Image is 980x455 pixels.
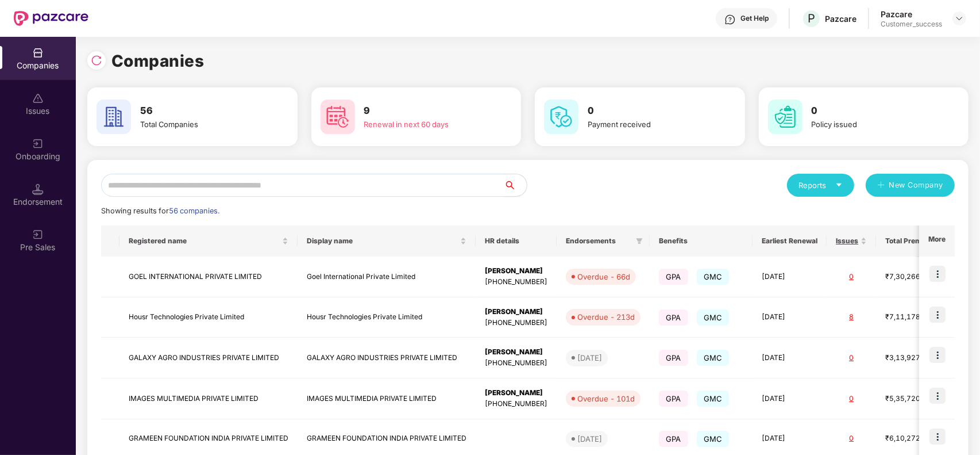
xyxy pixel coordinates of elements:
[298,378,476,419] td: IMAGES MULTIMEDIA PRIVATE LIMITED
[825,13,856,24] div: Pazcare
[140,118,265,130] div: Total Companies
[32,47,44,59] img: svg+xml;base64,PHN2ZyBpZD0iQ29tcGFuaWVzIiB4bWxucz0iaHR0cDovL3d3dy53My5vcmcvMjAwMC9zdmciIHdpZHRoPS...
[32,229,44,240] img: svg+xml;base64,PHN2ZyB3aWR0aD0iMjAiIGhlaWdodD0iMjAiIHZpZXdCb3g9IjAgMCAyMCAyMCIgZmlsbD0ibm9uZSIgeG...
[485,358,547,369] div: [PHONE_NUMBER]
[929,307,946,323] img: icon
[836,236,858,246] span: Issues
[885,272,943,282] div: ₹7,30,266.6
[577,352,602,364] div: [DATE]
[836,312,867,323] div: 8
[476,225,557,257] th: HR details
[485,318,547,328] div: [PHONE_NUMBER]
[697,350,730,366] span: GMC
[119,297,298,338] td: Housr Technologies Private Limited
[697,391,730,407] span: GMC
[119,378,298,419] td: IMAGES MULTIMEDIA PRIVATE LIMITED
[876,225,952,257] th: Total Premium
[836,353,867,364] div: 0
[364,104,489,118] h3: 9
[577,433,602,445] div: [DATE]
[919,225,955,257] th: More
[298,297,476,338] td: Housr Technologies Private Limited
[812,104,936,118] h3: 0
[929,429,946,445] img: icon
[753,378,827,419] td: [DATE]
[636,238,643,244] span: filter
[169,207,219,215] span: 56 companies.
[659,350,688,366] span: GPA
[544,100,578,134] img: svg+xml;base64,PHN2ZyB4bWxucz0iaHR0cDovL3d3dy53My5vcmcvMjAwMC9zdmciIHdpZHRoPSI2MCIgaGVpZ2h0PSI2MC...
[753,257,827,297] td: [DATE]
[659,431,688,447] span: GPA
[321,100,355,134] img: svg+xml;base64,PHN2ZyB4bWxucz0iaHR0cDovL3d3dy53My5vcmcvMjAwMC9zdmciIHdpZHRoPSI2MCIgaGVpZ2h0PSI2MC...
[836,393,867,404] div: 0
[650,225,753,257] th: Benefits
[111,48,205,74] h1: Companies
[129,236,280,246] span: Registered name
[298,225,476,257] th: Display name
[885,236,934,246] span: Total Premium
[119,225,298,257] th: Registered name
[836,433,867,444] div: 0
[485,307,547,318] div: [PERSON_NAME]
[32,183,44,195] img: svg+xml;base64,PHN2ZyB3aWR0aD0iMTQuNSIgaGVpZ2h0PSIxNC41IiB2aWV3Qm94PSIwIDAgMTYgMTYiIGZpbGw9Im5vbm...
[881,20,942,29] div: Customer_success
[97,100,131,134] img: svg+xml;base64,PHN2ZyB4bWxucz0iaHR0cDovL3d3dy53My5vcmcvMjAwMC9zdmciIHdpZHRoPSI2MCIgaGVpZ2h0PSI2MC...
[566,236,631,246] span: Endorsements
[885,353,943,364] div: ₹3,13,927.2
[697,309,730,326] span: GMC
[659,309,688,326] span: GPA
[724,14,736,25] img: svg+xml;base64,PHN2ZyBpZD0iSGVscC0zMngzMiIgeG1sbnM9Imh0dHA6Ly93d3cudzMub3JnLzIwMDAvc3ZnIiB3aWR0aD...
[577,393,635,404] div: Overdue - 101d
[32,138,44,150] img: svg+xml;base64,PHN2ZyB3aWR0aD0iMjAiIGhlaWdodD0iMjAiIHZpZXdCb3g9IjAgMCAyMCAyMCIgZmlsbD0ibm9uZSIgeG...
[32,93,44,104] img: svg+xml;base64,PHN2ZyBpZD0iSXNzdWVzX2Rpc2FibGVkIiB4bWxucz0iaHR0cDovL3d3dy53My5vcmcvMjAwMC9zdmciIH...
[881,9,942,20] div: Pazcare
[835,181,843,189] span: caret-down
[298,257,476,297] td: Goel International Private Limited
[364,118,489,130] div: Renewal in next 60 days
[768,100,802,134] img: svg+xml;base64,PHN2ZyB4bWxucz0iaHR0cDovL3d3dy53My5vcmcvMjAwMC9zdmciIHdpZHRoPSI2MCIgaGVpZ2h0PSI2MC...
[659,269,688,285] span: GPA
[634,234,645,248] span: filter
[503,174,527,197] button: search
[659,391,688,407] span: GPA
[929,388,946,404] img: icon
[885,312,943,323] div: ₹7,11,178.92
[101,207,219,215] span: Showing results for
[485,388,547,399] div: [PERSON_NAME]
[885,393,943,404] div: ₹5,35,720
[753,338,827,378] td: [DATE]
[485,266,547,277] div: [PERSON_NAME]
[588,118,712,130] div: Payment received
[485,399,547,410] div: [PHONE_NUMBER]
[485,277,547,288] div: [PHONE_NUMBER]
[697,269,730,285] span: GMC
[577,311,635,323] div: Overdue - 213d
[119,338,298,378] td: GALAXY AGRO INDUSTRIES PRIVATE LIMITED
[298,338,476,378] td: GALAXY AGRO INDUSTRIES PRIVATE LIMITED
[753,225,827,257] th: Earliest Renewal
[885,433,943,444] div: ₹6,10,272.4
[827,225,876,257] th: Issues
[588,104,712,118] h3: 0
[307,236,458,246] span: Display name
[753,297,827,338] td: [DATE]
[808,12,815,25] span: P
[14,11,88,26] img: New Pazcare Logo
[697,431,730,447] span: GMC
[740,14,769,23] div: Get Help
[812,118,936,130] div: Policy issued
[577,271,630,282] div: Overdue - 66d
[889,179,944,191] span: New Company
[877,181,885,190] span: plus
[798,179,843,191] div: Reports
[866,174,955,197] button: plusNew Company
[140,104,265,118] h3: 56
[929,266,946,282] img: icon
[955,14,964,23] img: svg+xml;base64,PHN2ZyBpZD0iRHJvcGRvd24tMzJ4MzIiIHhtbG5zPSJodHRwOi8vd3d3LnczLm9yZy8yMDAwL3N2ZyIgd2...
[485,347,547,358] div: [PERSON_NAME]
[929,347,946,363] img: icon
[91,55,102,66] img: svg+xml;base64,PHN2ZyBpZD0iUmVsb2FkLTMyeDMyIiB4bWxucz0iaHR0cDovL3d3dy53My5vcmcvMjAwMC9zdmciIHdpZH...
[503,181,527,190] span: search
[119,257,298,297] td: GOEL INTERNATIONAL PRIVATE LIMITED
